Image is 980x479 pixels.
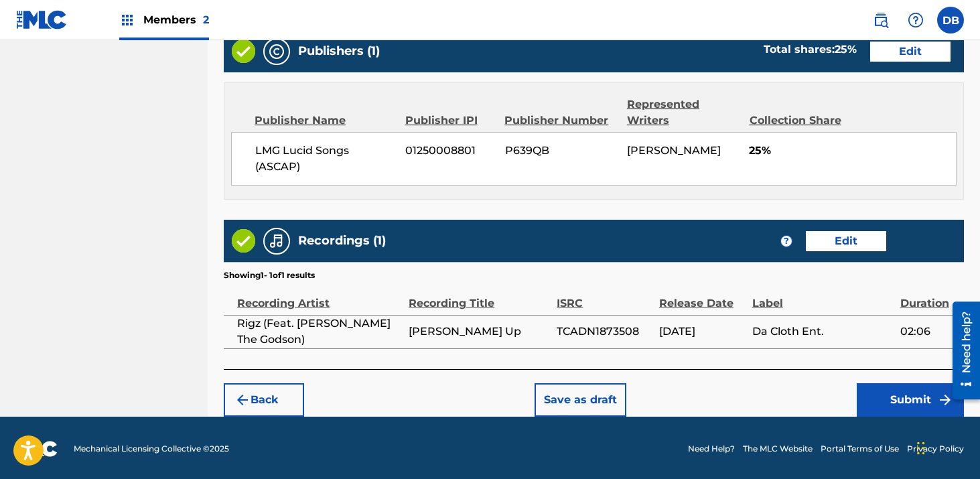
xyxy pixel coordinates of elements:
a: Need Help? [688,443,735,455]
div: Release Date [659,281,746,312]
img: Recordings [269,233,285,249]
span: 01250008801 [405,143,494,159]
p: Showing 1 - 1 of 1 results [224,269,315,281]
button: Submit [857,383,964,417]
iframe: Chat Widget [913,415,980,479]
img: f7272a7cc735f4ea7f67.svg [937,392,953,408]
span: 2 [203,13,209,26]
a: Portal Terms of Use [821,443,899,455]
a: Privacy Policy [907,443,964,455]
button: Back [224,383,304,417]
span: 25% [749,143,956,159]
img: 7ee5dd4eb1f8a8e3ef2f.svg [234,392,251,408]
h5: Publishers (1) [298,44,380,59]
span: LMG Lucid Songs (ASCAP) [255,143,395,175]
span: Da Cloth Ent. [752,324,894,340]
span: TCADN1873508 [557,324,652,340]
button: Edit [806,231,886,251]
img: search [873,12,889,28]
div: Represented Writers [627,96,740,129]
span: [DATE] [659,324,746,340]
span: Mechanical Licensing Collective © 2025 [74,443,229,455]
img: help [908,12,924,28]
span: [PERSON_NAME] Up [409,324,550,340]
img: MLC Logo [16,10,68,29]
span: 02:06 [900,324,957,340]
div: Recording Title [409,281,550,312]
div: Duration [900,281,957,312]
a: Public Search [867,7,894,33]
span: Members [143,12,209,27]
div: Total shares: [764,42,857,58]
a: The MLC Website [743,443,813,455]
span: Rigz (Feat. [PERSON_NAME] The Godson) [237,316,402,348]
h5: Recordings (1) [298,233,386,249]
button: Edit [870,42,951,62]
div: ISRC [557,281,652,312]
img: Valid [232,40,255,63]
div: Publisher Number [504,113,617,129]
span: 25 % [835,43,857,56]
div: Publisher Name [255,113,395,129]
div: Label [752,281,894,312]
div: Drag [917,428,925,468]
img: Valid [232,229,255,253]
div: Publisher IPI [405,113,495,129]
img: Publishers [269,44,285,60]
span: P639QB [505,143,617,159]
div: Recording Artist [237,281,402,312]
span: [PERSON_NAME] [627,144,721,157]
div: User Menu [937,7,964,33]
button: Save as draft [535,383,626,417]
div: Help [902,7,929,33]
span: ? [781,236,792,247]
div: Collection Share [750,113,855,129]
img: Top Rightsholders [119,12,135,28]
iframe: Resource Center [942,297,980,405]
